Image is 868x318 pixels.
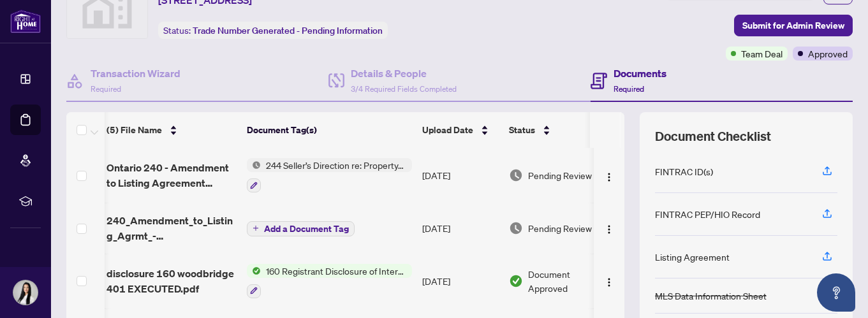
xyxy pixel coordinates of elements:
[734,15,853,36] button: Submit for Admin Review
[107,123,162,137] span: (5) File Name
[528,221,592,235] span: Pending Review
[604,224,614,235] img: Logo
[604,277,614,287] img: Logo
[417,254,504,308] td: [DATE]
[261,158,412,172] span: 244 Seller’s Direction re: Property/Offers
[655,207,760,221] div: FINTRAC PEP/HIO Record
[351,84,457,94] span: 3/4 Required Fields Completed
[509,274,523,288] img: Document Status
[193,25,383,36] span: Trade Number Generated - Pending Information
[599,218,619,238] button: Logo
[528,168,592,182] span: Pending Review
[91,84,121,94] span: Required
[107,266,237,296] span: disclosure 160 woodbridge 401 EXECUTED.pdf
[422,123,473,137] span: Upload Date
[599,271,619,291] button: Logo
[509,123,535,137] span: Status
[247,158,412,192] button: Status Icon244 Seller’s Direction re: Property/Offers
[91,66,180,81] h4: Transaction Wizard
[504,112,612,148] th: Status
[655,289,767,303] div: MLS Data Information Sheet
[242,112,417,148] th: Document Tag(s)
[247,158,261,172] img: Status Icon
[247,264,412,298] button: Status Icon160 Registrant Disclosure of Interest - Acquisition ofProperty
[509,168,523,182] img: Document Status
[351,66,457,81] h4: Details & People
[101,112,242,148] th: (5) File Name
[817,273,855,312] button: Open asap
[247,264,261,278] img: Status Icon
[417,203,504,254] td: [DATE]
[655,127,771,145] span: Document Checklist
[261,264,412,278] span: 160 Registrant Disclosure of Interest - Acquisition ofProperty
[614,66,666,81] h4: Documents
[107,160,237,191] span: Ontario 240 - Amendment to Listing Agreement Authority to Offer f 1.pdf
[107,213,237,243] span: 240_Amendment_to_Listing_Agrmt_-_Price_Change_Extension_Amendment__A__-_PropTx-[PERSON_NAME].pdf
[599,165,619,185] button: Logo
[742,15,844,36] span: Submit for Admin Review
[10,10,41,33] img: logo
[158,22,388,39] div: Status:
[264,224,349,233] span: Add a Document Tag
[655,250,730,264] div: Listing Agreement
[417,148,504,203] td: [DATE]
[247,221,355,236] button: Add a Document Tag
[655,164,713,178] div: FINTRAC ID(s)
[247,220,355,236] button: Add a Document Tag
[604,172,614,182] img: Logo
[417,112,504,148] th: Upload Date
[509,221,523,235] img: Document Status
[253,225,259,231] span: plus
[808,47,848,61] span: Approved
[614,84,644,94] span: Required
[741,47,783,61] span: Team Deal
[528,267,607,295] span: Document Approved
[13,280,38,305] img: Profile Icon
